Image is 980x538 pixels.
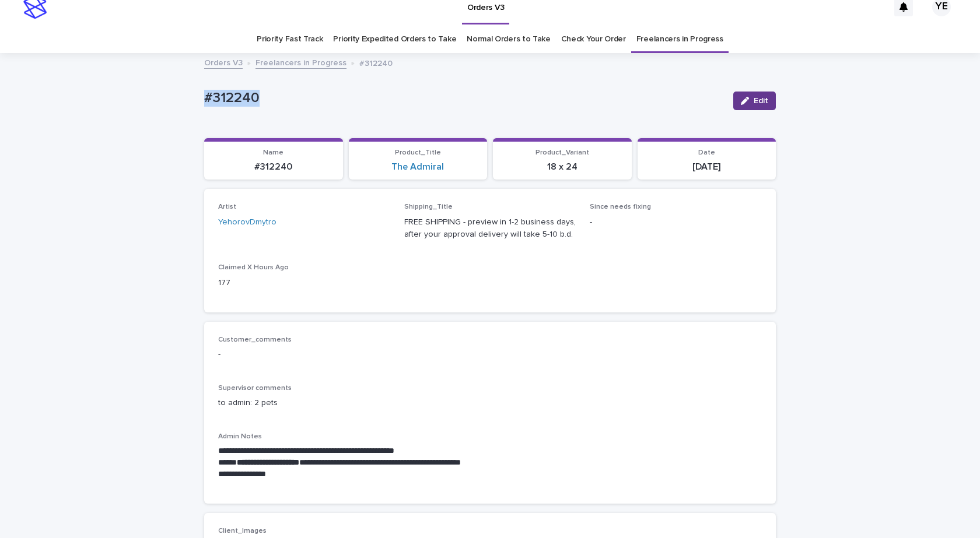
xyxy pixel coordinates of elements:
a: The Admiral [391,161,444,173]
a: Freelancers in Progress [636,26,723,53]
button: Edit [733,92,776,110]
p: #312240 [211,161,336,173]
span: Claimed X Hours Ago [218,264,289,271]
span: Name [263,149,283,156]
a: Freelancers in Progress [256,55,346,69]
span: Date [698,149,715,156]
p: #312240 [359,56,393,69]
span: Product_Title [395,149,441,156]
p: [DATE] [645,161,769,173]
p: to admin: 2 pets [218,397,762,409]
p: 177 [218,277,390,289]
span: Customer_comments [218,336,292,343]
span: Supervisor comments [218,385,292,392]
span: Edit [754,97,768,105]
p: 18 x 24 [500,161,625,173]
p: FREE SHIPPING - preview in 1-2 business days, after your approval delivery will take 5-10 b.d. [404,216,576,241]
span: Client_Images [218,528,267,535]
a: Priority Expedited Orders to Take [333,26,456,53]
a: YehorovDmytro [218,216,276,228]
span: Shipping_Title [404,203,453,210]
p: - [590,216,762,228]
p: #312240 [204,90,724,107]
span: Admin Notes [218,433,262,440]
a: Check Your Order [561,26,626,53]
span: Artist [218,203,236,210]
a: Normal Orders to Take [467,26,551,53]
p: - [218,349,762,361]
a: Orders V3 [204,55,243,69]
span: Product_Variant [535,149,589,156]
a: Priority Fast Track [257,26,323,53]
span: Since needs fixing [590,203,651,210]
